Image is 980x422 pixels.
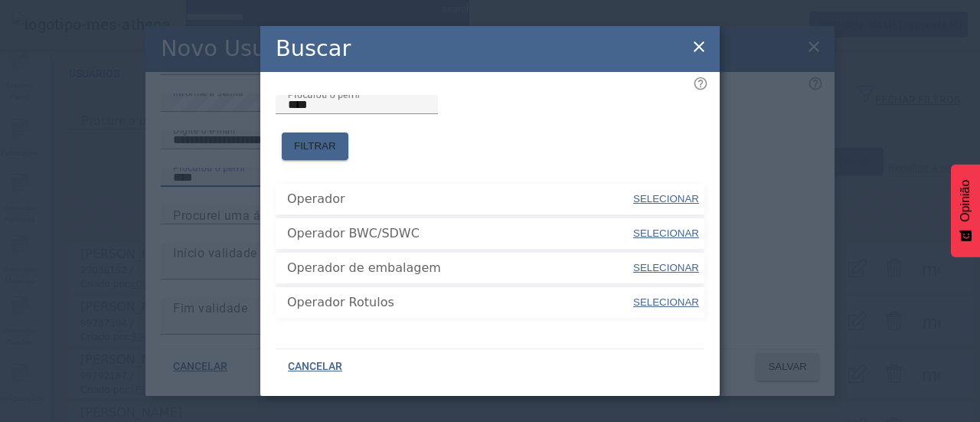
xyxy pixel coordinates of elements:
[282,132,348,160] button: FILTRAR
[951,165,980,257] button: Feedback - Mostrar pesquisa
[276,35,351,61] font: Buscar
[287,295,394,309] font: Operador Rotulos
[287,260,441,275] font: Operador de embalagem
[632,254,701,282] button: SELECIONAR
[633,296,699,308] font: SELECIONAR
[294,140,336,152] font: FILTRAR
[276,353,354,381] button: CANCELAR
[633,193,699,204] font: SELECIONAR
[287,226,420,240] font: Operador BWC/SDWC
[632,289,701,316] button: SELECIONAR
[633,262,699,273] font: SELECIONAR
[632,220,701,247] button: SELECIONAR
[288,89,360,100] font: Procurou o perfil
[633,227,699,239] font: SELECIONAR
[959,180,972,222] font: Opinião
[287,191,345,206] font: Operador
[632,185,701,213] button: SELECIONAR
[288,360,342,372] font: CANCELAR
